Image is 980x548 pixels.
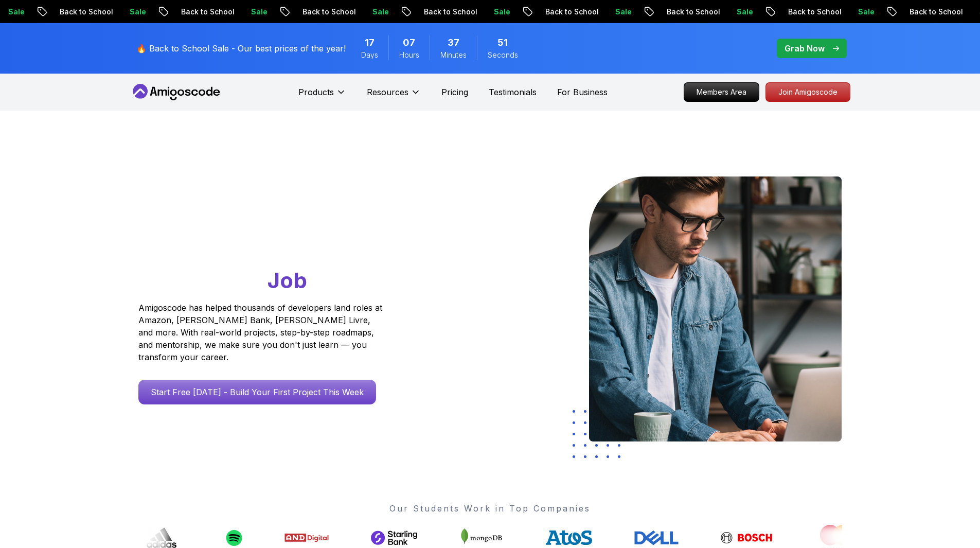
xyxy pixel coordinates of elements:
img: hero [589,176,842,441]
span: 51 Seconds [497,36,508,50]
span: Minutes [440,50,467,60]
p: Sale [916,7,949,17]
p: Back to School [117,7,187,17]
p: Members Area [684,83,759,101]
p: 🔥 Back to School Sale - Our best prices of the year! [136,42,346,55]
a: Start Free [DATE] - Build Your First Project This Week [138,380,376,404]
p: Sale [187,7,220,17]
a: Join Amigoscode [765,82,850,102]
p: Back to School [603,7,673,17]
p: Grab Now [785,42,825,55]
p: Amigoscode has helped thousands of developers land roles at Amazon, [PERSON_NAME] Bank, [PERSON_N... [138,302,385,363]
span: 17 Days [365,36,375,50]
span: 7 Hours [403,36,415,50]
a: Testimonials [489,86,537,98]
span: Job [268,267,307,293]
p: Join Amigoscode [766,83,850,101]
p: Back to School [239,7,309,17]
span: Seconds [488,50,518,60]
span: Days [361,50,378,60]
p: Back to School [360,7,430,17]
p: Sale [551,7,584,17]
button: Products [298,86,346,107]
h1: Go From Learning to Hired: Master Java, Spring Boot & Cloud Skills That Get You the [138,176,422,295]
a: Pricing [441,86,468,98]
p: Sale [66,7,99,17]
p: Sale [430,7,463,17]
p: Back to School [482,7,551,17]
a: Members Area [684,82,759,102]
p: Back to School [724,7,794,17]
p: Our Students Work in Top Companies [138,502,842,515]
p: Products [298,86,334,98]
a: For Business [557,86,608,98]
span: 37 Minutes [448,36,459,50]
p: Sale [309,7,342,17]
button: Resources [367,86,421,107]
p: Resources [367,86,408,98]
span: Hours [399,50,419,60]
p: Back to School [846,7,916,17]
p: Sale [673,7,706,17]
p: Sale [794,7,827,17]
